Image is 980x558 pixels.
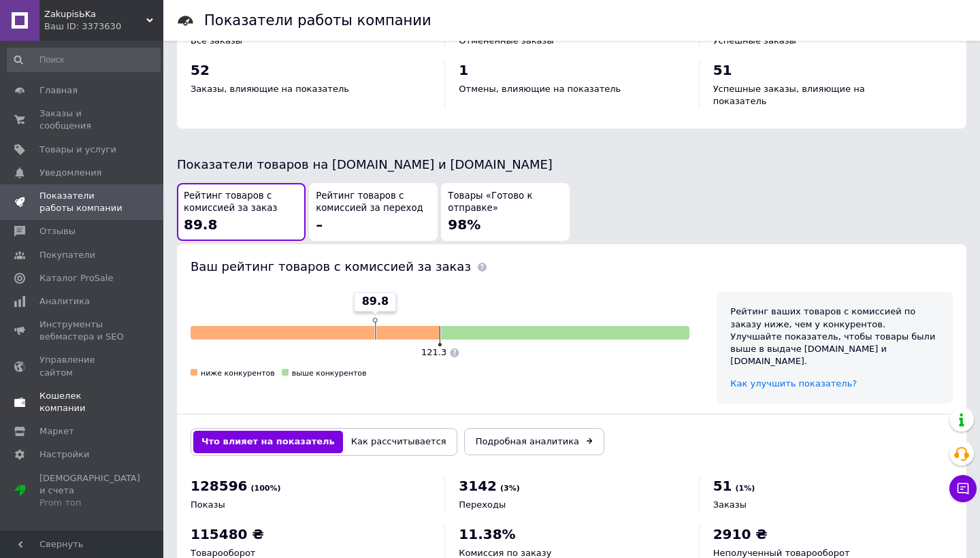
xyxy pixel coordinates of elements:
span: выше конкурентов [292,369,367,378]
span: Показы [191,499,225,510]
span: 51 [713,478,732,494]
span: (100%) [251,484,281,493]
span: 3142 [459,478,497,494]
span: Все заказы [191,35,242,46]
span: Уведомления [39,167,101,179]
span: Ваш рейтинг товаров с комиссией за заказ [191,259,471,274]
span: Успешные заказы, влияющие на показатель [713,84,865,106]
span: Каталог ProSale [39,272,113,284]
span: 128596 [191,478,248,494]
span: Комиссия по заказу [459,548,551,558]
span: ниже конкурентов [201,369,275,378]
button: Как рассчитывается [343,431,455,453]
span: Заказы и сообщения [39,108,126,132]
span: Товары и услуги [39,144,116,156]
span: (1%) [736,484,755,493]
a: Подробная аналитика [464,428,604,455]
span: Аналитика [39,295,90,308]
span: [DEMOGRAPHIC_DATA] и счета [39,472,140,510]
a: Как улучшить показатель? [730,378,857,389]
h1: Показатели работы компании [204,12,431,29]
span: 51 [713,62,732,78]
span: 52 [191,62,210,78]
span: 2910 ₴ [713,526,768,542]
span: 89.8 [362,294,389,309]
span: Показатели товаров на [DOMAIN_NAME] и [DOMAIN_NAME] [177,157,553,171]
span: Инструменты вебмастера и SEO [39,318,126,343]
span: Заказы [713,499,747,510]
span: Товары «Готово к отправке» [448,190,563,215]
span: Отзывы [39,225,76,237]
span: 115480 ₴ [191,526,264,542]
span: ZakupisЬKa [44,8,146,20]
span: Заказы, влияющие на показатель [191,84,349,94]
span: Маркет [39,425,74,438]
button: Товары «Готово к отправке»98% [441,183,570,241]
button: Что влияет на показатель [193,431,343,453]
span: Отмены, влияющие на показатель [459,84,621,94]
button: Чат с покупателем [949,475,977,502]
span: 11.38% [459,526,515,542]
span: Показатели работы компании [39,190,126,214]
span: – [316,216,323,233]
span: 98% [448,216,480,233]
span: Рейтинг товаров с комиссией за заказ [184,190,299,215]
span: Товарооборот [191,548,255,558]
button: Рейтинг товаров с комиссией за переход– [309,183,438,241]
input: Поиск [7,48,161,72]
button: Рейтинг товаров с комиссией за заказ89.8 [177,183,306,241]
div: Prom топ [39,497,140,509]
span: (3%) [500,484,520,493]
span: Покупатели [39,249,95,261]
span: 89.8 [184,216,217,233]
span: Управление сайтом [39,354,126,378]
span: Главная [39,84,78,97]
span: 1 [459,62,468,78]
span: Успешные заказы [713,35,796,46]
span: 121.3 [421,347,446,357]
span: Рейтинг товаров с комиссией за переход [316,190,431,215]
div: Ваш ID: 3373630 [44,20,163,33]
span: Настройки [39,448,89,461]
div: Рейтинг ваших товаров с комиссией по заказу ниже, чем у конкурентов. Улучшайте показатель, чтобы ... [730,306,939,367]
span: Отмененные заказы [459,35,553,46]
span: Неполученный товарооборот [713,548,850,558]
span: Кошелек компании [39,390,126,414]
span: Переходы [459,499,506,510]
